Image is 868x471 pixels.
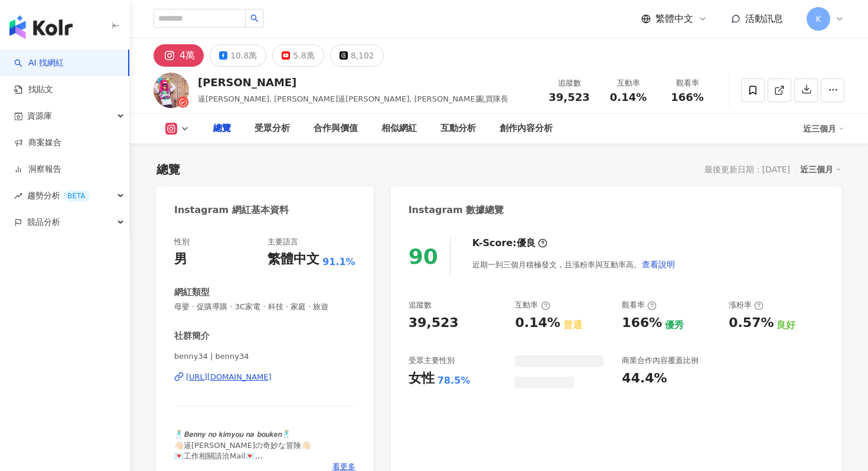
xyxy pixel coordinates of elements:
span: 逼[PERSON_NAME], [PERSON_NAME]逼[PERSON_NAME], [PERSON_NAME]亂買隊長 [198,94,508,103]
span: 活動訊息 [745,13,783,24]
div: Instagram 網紅基本資料 [174,204,289,217]
div: 39,523 [409,314,459,332]
div: 社群簡介 [174,330,210,342]
div: 總覽 [156,161,180,178]
button: 5.8萬 [272,44,324,67]
div: 合作與價值 [314,122,358,136]
div: 追蹤數 [547,77,592,89]
span: 0.14% [610,91,647,103]
div: 普通 [563,319,582,332]
span: rise [14,192,22,200]
button: 查看說明 [641,253,676,276]
div: 90 [409,244,438,269]
div: 商業合作內容覆蓋比例 [622,355,699,366]
div: 最後更新日期：[DATE] [704,165,790,174]
div: K-Score : [472,237,547,250]
div: 追蹤數 [409,300,432,310]
div: 主要語言 [267,237,298,247]
span: K [815,12,821,25]
span: 91.1% [322,256,355,269]
a: searchAI 找網紅 [14,57,64,69]
div: 44.4% [622,369,667,388]
div: 網紅類型 [174,286,210,299]
div: 女性 [409,369,435,388]
div: 相似網紅 [381,122,417,136]
span: search [250,14,259,22]
span: 166% [671,91,704,103]
span: 趨勢分析 [27,182,90,209]
div: 漲粉率 [729,300,763,310]
div: Instagram 數據總覽 [409,204,504,217]
div: 10.8萬 [230,47,257,64]
a: 洞察報告 [14,163,61,175]
div: 創作內容分析 [500,122,553,136]
a: 商案媒合 [14,137,61,149]
div: BETA [63,190,90,202]
button: 4萬 [154,44,204,67]
div: 5.8萬 [293,47,314,64]
div: 總覽 [213,122,231,136]
div: 0.57% [729,314,774,332]
div: 互動率 [606,77,651,89]
span: 母嬰 · 促購導購 · 3C家電 · 科技 · 家庭 · 旅遊 [174,302,355,312]
div: 8,102 [351,47,374,64]
a: 找貼文 [14,84,53,96]
div: [PERSON_NAME] [198,75,508,90]
img: KOL Avatar [154,73,189,108]
div: 近三個月 [800,162,841,177]
div: 觀看率 [665,77,710,89]
div: 78.5% [438,374,471,387]
div: 近三個月 [803,119,844,138]
div: 男 [174,250,187,269]
div: 互動率 [515,300,550,310]
span: 39,523 [549,91,589,103]
span: 資源庫 [27,103,52,129]
div: 近期一到三個月積極發文，且漲粉率與互動率高。 [472,253,676,276]
div: 優良 [517,237,536,250]
div: 性別 [174,237,190,247]
div: 受眾分析 [254,122,290,136]
div: 良好 [776,319,795,332]
div: 0.14% [515,314,560,332]
button: 8,102 [330,44,384,67]
span: 競品分析 [27,209,60,235]
img: logo [9,15,73,39]
button: 10.8萬 [210,44,266,67]
div: 166% [622,314,662,332]
span: 繁體中文 [655,12,693,25]
div: 受眾主要性別 [409,355,455,366]
div: 觀看率 [622,300,657,310]
div: 4萬 [180,47,195,64]
span: benny34 | benny34 [174,351,355,362]
div: 互動分析 [440,122,476,136]
div: 優秀 [665,319,684,332]
span: 查看說明 [642,260,675,269]
a: [URL][DOMAIN_NAME] [174,372,355,382]
div: 繁體中文 [267,250,319,269]
div: [URL][DOMAIN_NAME] [186,372,272,382]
